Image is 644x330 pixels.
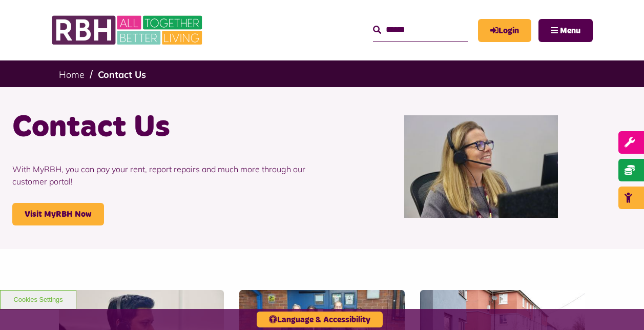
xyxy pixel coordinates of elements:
[12,108,315,148] h1: Contact Us
[478,19,531,42] a: MyRBH
[51,10,205,50] img: RBH
[598,284,644,330] iframe: Netcall Web Assistant for live chat
[560,27,580,35] span: Menu
[98,69,146,80] a: Contact Us
[538,19,593,42] button: Navigation
[257,312,383,327] button: Language & Accessibility
[12,148,315,203] p: With MyRBH, you can pay your rent, report repairs and much more through our customer portal!
[12,203,104,225] a: Visit MyRBH Now
[404,115,558,218] img: Contact Centre February 2024 (1)
[59,69,85,80] a: Home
